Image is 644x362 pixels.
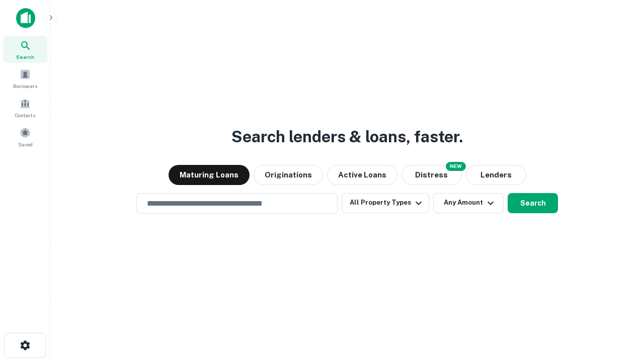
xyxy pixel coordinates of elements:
a: Search [3,36,47,63]
button: Active Loans [327,165,397,185]
button: Lenders [466,165,526,185]
button: All Property Types [342,193,429,213]
button: Search [508,193,558,213]
h3: Search lenders & loans, faster. [231,125,463,149]
span: Search [16,53,34,61]
span: Borrowers [13,82,37,90]
iframe: Chat Widget [594,282,644,330]
button: Maturing Loans [169,165,250,185]
span: Saved [18,140,33,148]
div: NEW [446,162,466,171]
img: capitalize-icon.png [16,8,35,28]
a: Saved [3,123,47,150]
a: Borrowers [3,65,47,92]
button: Originations [254,165,323,185]
button: Search distressed loans with lien and other non-mortgage details. [401,165,462,185]
button: Any Amount [433,193,504,213]
a: Contacts [3,94,47,121]
span: Contacts [15,111,35,119]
